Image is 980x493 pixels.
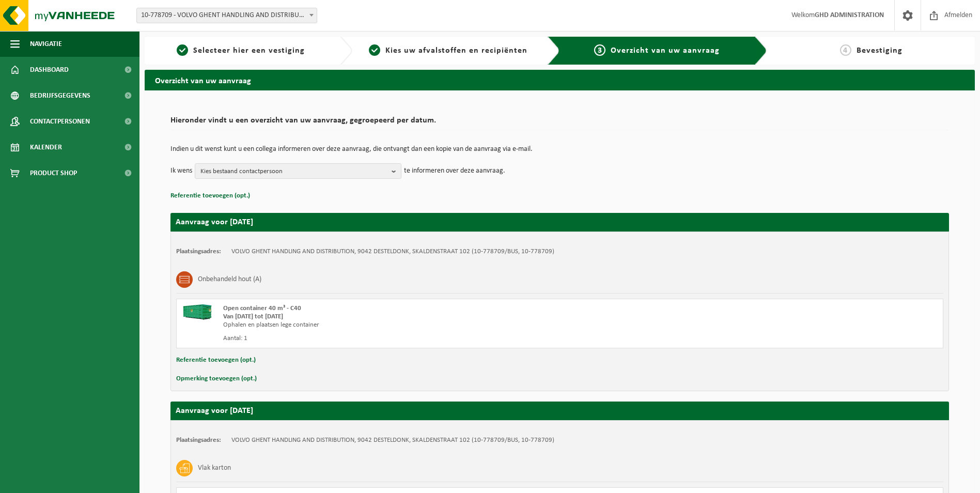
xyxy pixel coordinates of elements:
p: Ik wens [170,163,192,179]
span: Kies uw afvalstoffen en recipiënten [385,47,527,55]
span: Contactpersonen [30,109,90,134]
span: Overzicht van uw aanvraag [611,47,720,55]
button: Referentie toevoegen (opt.) [170,189,250,203]
a: 2Kies uw afvalstoffen en recipiënten [357,44,539,57]
h2: Hieronder vindt u een overzicht van uw aanvraag, gegroepeerd per datum. [170,116,949,130]
strong: Van [DATE] tot [DATE] [223,313,283,320]
strong: Aanvraag voor [DATE] [176,218,253,226]
strong: Plaatsingsadres: [176,248,221,255]
button: Referentie toevoegen (opt.) [176,353,256,367]
span: Navigatie [30,31,62,57]
div: Aantal: 1 [223,334,601,343]
p: te informeren over deze aanvraag. [404,163,505,179]
span: 4 [840,44,851,56]
a: 1Selecteer hier een vestiging [150,44,332,57]
h2: Overzicht van uw aanvraag [145,70,975,90]
span: Product Shop [30,160,77,186]
span: 10-778709 - VOLVO GHENT HANDLING AND DISTRIBUTION - DESTELDONK [137,8,317,23]
h3: Onbehandeld hout (A) [198,271,261,288]
button: Kies bestaand contactpersoon [195,163,401,179]
td: VOLVO GHENT HANDLING AND DISTRIBUTION, 9042 DESTELDONK, SKALDENSTRAAT 102 (10-778709/BUS, 10-778709) [231,436,554,444]
span: Dashboard [30,57,69,83]
span: 1 [177,44,188,56]
button: Opmerking toevoegen (opt.) [176,372,257,386]
span: 10-778709 - VOLVO GHENT HANDLING AND DISTRIBUTION - DESTELDONK [136,8,317,23]
span: Bevestiging [857,47,903,55]
strong: Aanvraag voor [DATE] [176,407,253,415]
h3: Vlak karton [198,460,231,476]
span: 3 [594,44,605,56]
span: Bedrijfsgegevens [30,83,90,109]
img: HK-XC-40-GN-00.png [182,304,213,320]
span: 2 [369,44,380,56]
span: Kies bestaand contactpersoon [200,164,387,179]
span: Selecteer hier een vestiging [193,47,305,55]
strong: GHD ADMINISTRATION [815,11,884,19]
div: Ophalen en plaatsen lege container [223,321,601,329]
span: Kalender [30,134,62,160]
td: VOLVO GHENT HANDLING AND DISTRIBUTION, 9042 DESTELDONK, SKALDENSTRAAT 102 (10-778709/BUS, 10-778709) [231,248,554,256]
span: Open container 40 m³ - C40 [223,305,301,312]
p: Indien u dit wenst kunt u een collega informeren over deze aanvraag, die ontvangt dan een kopie v... [170,146,949,153]
strong: Plaatsingsadres: [176,437,221,443]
